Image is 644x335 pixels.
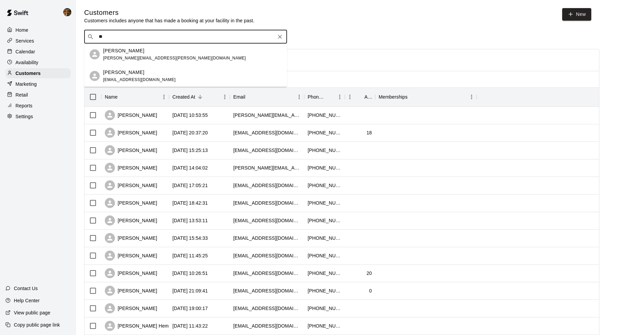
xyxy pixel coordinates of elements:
div: Marketing [5,79,71,89]
p: Reports [16,102,32,109]
div: jusdis2000@yahoo.com [233,217,301,224]
div: [PERSON_NAME] [105,233,157,243]
p: Marketing [16,81,37,87]
button: Menu [220,92,230,102]
div: +19738017468 [308,112,341,119]
img: Francisco Gracesqui [63,8,71,16]
div: Age [364,87,372,106]
div: david_weintraub@yahoo.com [233,164,301,171]
a: Services [5,36,71,46]
div: 2025-10-02 15:54:33 [172,235,208,241]
button: Menu [294,92,304,102]
button: Sort [408,92,417,102]
button: Menu [345,92,355,102]
p: Customers [16,70,41,77]
div: [PERSON_NAME] [105,198,157,208]
div: +13475815791 [308,305,341,312]
div: petervafeas1@gmail.com [233,252,301,259]
p: Customers includes anyone that has made a booking at your facility in the past. [84,17,255,24]
p: View public page [14,309,50,316]
div: Memberships [379,87,408,106]
div: [PERSON_NAME] [105,215,157,226]
div: 2025-10-08 17:05:21 [172,182,208,189]
h5: Customers [84,8,255,17]
div: [PERSON_NAME] [105,128,157,138]
p: Home [16,27,28,33]
div: Created At [169,87,230,106]
a: Customers [5,68,71,78]
div: Email [233,87,245,106]
div: 18 [366,129,372,136]
div: bradlerner20@gmail.com [233,147,301,154]
div: Memberships [375,87,477,106]
div: 2025-10-02 10:26:51 [172,270,208,277]
div: Search customers by name or email [84,30,287,44]
div: Phone Number [304,87,345,106]
a: Calendar [5,47,71,57]
button: Clear [275,32,285,42]
p: Copy public page link [14,321,60,328]
p: [PERSON_NAME] [103,69,144,76]
a: Availability [5,57,71,68]
div: +13479444783 [308,270,341,277]
div: 2025-10-01 21:09:41 [172,287,208,294]
a: Reports [5,101,71,111]
div: Email [230,87,304,106]
button: Sort [355,92,364,102]
button: Sort [245,92,255,102]
div: 2025-10-01 19:00:17 [172,305,208,312]
div: [PERSON_NAME] [105,268,157,278]
button: Sort [325,92,335,102]
button: Sort [118,92,127,102]
div: Created At [172,87,195,106]
p: Settings [16,113,33,120]
div: lancesherer@msn.com [233,182,301,189]
p: Availability [16,59,39,66]
div: [PERSON_NAME] [105,251,157,261]
div: [PERSON_NAME] [105,145,157,155]
button: Menu [335,92,345,102]
a: Home [5,25,71,35]
div: Name [105,87,118,106]
button: Sort [195,92,205,102]
div: 2025-10-07 18:42:31 [172,200,208,206]
div: Francisco Gracesqui [62,5,76,19]
div: 2025-10-09 15:25:13 [172,147,208,154]
div: adambschlesinger@gmail.com [233,305,301,312]
div: Age [345,87,375,106]
p: Calendar [16,48,35,55]
button: Menu [467,92,477,102]
span: [PERSON_NAME][EMAIL_ADDRESS][PERSON_NAME][DOMAIN_NAME] [103,56,246,60]
div: marleybaseball27@gmail.com [233,287,301,294]
p: Retail [16,92,28,98]
div: +12017390853 [308,200,341,206]
span: [EMAIL_ADDRESS][DOMAIN_NAME] [103,77,176,82]
div: +15169029233 [308,252,341,259]
div: +19177472396 [308,147,341,154]
div: [PERSON_NAME] [105,110,157,120]
div: 0 [369,287,372,294]
button: Menu [159,92,169,102]
div: Chris Han [90,49,100,59]
div: Name [101,87,169,106]
div: +19143386394 [308,129,341,136]
p: [PERSON_NAME] [103,47,144,54]
div: [PERSON_NAME] [105,163,157,173]
div: 2025-10-02 11:45:25 [172,252,208,259]
div: 2025-10-09 14:04:02 [172,164,208,171]
div: 20 [366,270,372,277]
div: rhomymohamed07@gmail.com [233,129,301,136]
a: Settings [5,111,71,122]
div: +16463239037 [308,217,341,224]
div: [PERSON_NAME] [105,286,157,296]
div: +19174148868 [308,164,341,171]
div: +16463732440 [308,182,341,189]
div: panthers2314@yahoo.com [233,270,301,277]
p: Contact Us [14,285,38,292]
